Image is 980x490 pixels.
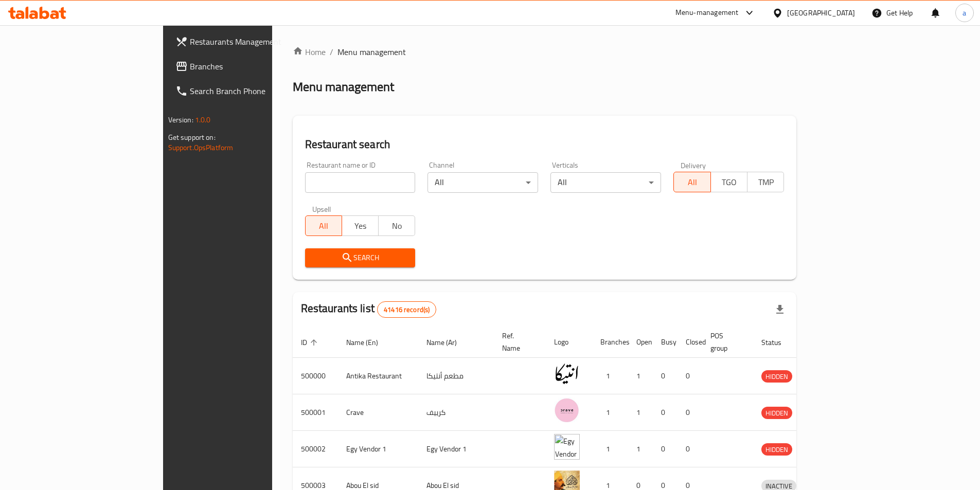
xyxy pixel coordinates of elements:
[305,248,416,267] button: Search
[427,172,538,193] div: All
[592,394,628,431] td: 1
[546,326,592,358] th: Logo
[710,330,741,354] span: POS group
[628,358,653,394] td: 1
[190,85,318,97] span: Search Branch Phone
[310,219,338,233] span: All
[761,336,795,349] span: Status
[710,172,747,192] button: TGO
[346,219,375,233] span: Yes
[383,219,411,233] span: No
[338,394,418,431] td: Crave
[963,7,966,19] span: a
[418,394,494,431] td: كرييف
[554,397,580,423] img: Crave
[678,358,702,394] td: 0
[190,60,318,72] span: Branches
[346,336,391,349] span: Name (En)
[592,326,628,358] th: Branches
[338,358,418,394] td: Antika Restaurant
[418,358,494,394] td: مطعم أنتيكا
[675,7,739,19] div: Menu-management
[293,79,394,95] h2: Menu management
[628,394,653,431] td: 1
[715,175,743,190] span: TGO
[305,172,416,193] input: Search for restaurant name or ID..
[418,431,494,467] td: Egy Vendor 1
[761,407,792,419] span: HIDDEN
[301,336,320,349] span: ID
[681,161,706,169] label: Delivery
[342,215,379,236] button: Yes
[787,7,855,19] div: [GEOGRAPHIC_DATA]
[550,172,661,193] div: All
[678,394,702,431] td: 0
[653,431,678,467] td: 0
[301,301,437,318] h2: Restaurants list
[628,431,653,467] td: 1
[190,35,318,48] span: Restaurants Management
[502,330,533,354] span: Ref. Name
[378,305,436,315] span: 41416 record(s)
[195,113,211,126] span: 1.0.0
[678,326,702,358] th: Closed
[167,54,327,79] a: Branches
[653,326,678,358] th: Busy
[653,394,678,431] td: 0
[168,141,234,154] a: Support.OpsPlatform
[747,172,784,192] button: TMP
[592,358,628,394] td: 1
[338,431,418,467] td: Egy Vendor 1
[337,46,406,58] span: Menu management
[378,215,415,236] button: No
[554,361,580,387] img: Antika Restaurant
[761,371,792,383] span: HIDDEN
[168,113,193,126] span: Version:
[592,431,628,467] td: 1
[305,137,785,152] h2: Restaurant search
[377,301,436,318] div: Total records count
[167,29,327,54] a: Restaurants Management
[653,358,678,394] td: 0
[678,431,702,467] td: 0
[673,172,710,192] button: All
[305,215,342,236] button: All
[426,336,470,349] span: Name (Ar)
[168,131,216,144] span: Get support on:
[167,79,327,103] a: Search Branch Phone
[768,297,792,322] div: Export file
[330,46,333,58] li: /
[752,175,780,190] span: TMP
[293,46,797,58] nav: breadcrumb
[313,251,407,264] span: Search
[554,434,580,460] img: Egy Vendor 1
[678,175,706,190] span: All
[312,205,331,212] label: Upsell
[761,444,792,456] span: HIDDEN
[628,326,653,358] th: Open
